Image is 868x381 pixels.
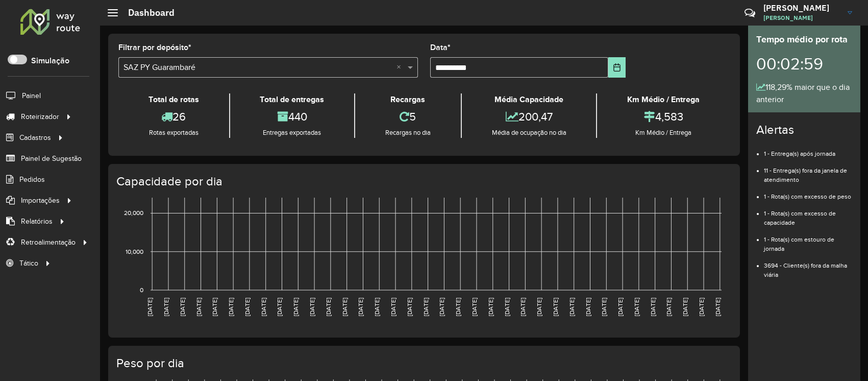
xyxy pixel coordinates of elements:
div: Tempo médio por rota [756,33,852,46]
text: [DATE] [325,298,332,316]
div: Recargas no dia [358,128,458,138]
text: [DATE] [195,298,202,316]
div: Total de rotas [121,93,227,106]
span: Pedidos [19,174,45,185]
text: [DATE] [179,298,186,316]
div: Entregas exportadas [233,128,352,138]
li: 3694 - Cliente(s) fora da malha viária [764,253,852,279]
text: [DATE] [552,298,559,316]
text: [DATE] [519,298,526,316]
span: Roteirizador [21,111,59,122]
span: Painel de Sugestão [21,153,82,164]
div: Críticas? Dúvidas? Elogios? Sugestões? Entre em contato conosco! [623,3,729,31]
h2: Dashboard [118,7,175,18]
div: Recargas [358,93,458,106]
label: Data [430,41,451,54]
text: [DATE] [211,298,218,316]
text: [DATE] [390,298,396,316]
text: [DATE] [146,298,153,316]
text: [DATE] [309,298,315,316]
text: [DATE] [682,298,688,316]
h4: Alertas [756,123,852,137]
div: 5 [358,106,458,128]
span: Importações [21,195,60,206]
text: [DATE] [617,298,624,316]
text: [DATE] [374,298,380,316]
div: Média de ocupação no dia [464,128,594,138]
text: [DATE] [341,298,348,316]
div: Km Médio / Entrega [600,128,727,138]
text: [DATE] [698,298,705,316]
text: [DATE] [406,298,413,316]
h4: Capacidade por dia [116,174,730,189]
div: 118,29% maior que o dia anterior [756,81,852,106]
text: [DATE] [568,298,575,316]
h4: Peso por dia [116,356,730,371]
div: Km Médio / Entrega [600,93,727,106]
text: 0 [140,287,143,293]
text: [DATE] [665,298,672,316]
text: [DATE] [633,298,640,316]
text: [DATE] [228,298,234,316]
h3: [PERSON_NAME] [763,3,840,13]
text: [DATE] [438,298,445,316]
text: [DATE] [487,298,494,316]
label: Filtrar por depósito [118,41,191,54]
label: Simulação [31,55,69,67]
div: 00:02:59 [756,46,852,81]
div: 200,47 [464,106,594,128]
text: [DATE] [163,298,169,316]
div: Média Capacidade [464,93,594,106]
span: Retroalimentação [21,237,76,248]
text: [DATE] [601,298,607,316]
span: Painel [22,90,41,101]
text: [DATE] [455,298,461,316]
text: [DATE] [536,298,542,316]
li: 1 - Rota(s) com excesso de capacidade [764,201,852,227]
text: [DATE] [650,298,656,316]
span: Relatórios [21,216,53,227]
text: [DATE] [714,298,721,316]
li: 11 - Entrega(s) fora da janela de atendimento [764,158,852,184]
text: 10,000 [126,248,143,255]
text: [DATE] [423,298,429,316]
div: Total de entregas [233,93,352,106]
text: [DATE] [292,298,299,316]
span: Clear all [396,61,405,74]
span: Cadastros [19,132,51,143]
div: 440 [233,106,352,128]
a: Contato Rápido [739,2,761,24]
text: [DATE] [504,298,510,316]
text: [DATE] [471,298,478,316]
text: [DATE] [260,298,267,316]
li: 1 - Rota(s) com excesso de peso [764,184,852,201]
text: [DATE] [276,298,283,316]
div: 26 [121,106,227,128]
li: 1 - Entrega(s) após jornada [764,141,852,158]
text: 20,000 [124,210,143,217]
span: Tático [19,258,38,269]
div: 4,583 [600,106,727,128]
span: [PERSON_NAME] [763,13,840,22]
div: Rotas exportadas [121,128,227,138]
text: [DATE] [244,298,251,316]
button: Choose Date [608,57,626,78]
li: 1 - Rota(s) com estouro de jornada [764,227,852,253]
text: [DATE] [357,298,364,316]
text: [DATE] [585,298,591,316]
